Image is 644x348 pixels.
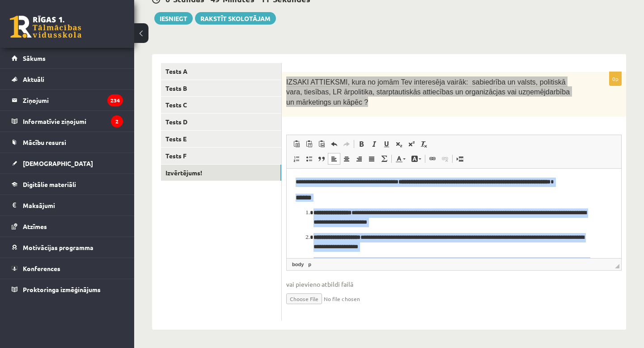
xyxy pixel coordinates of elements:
a: Align Left [328,153,340,165]
a: Rīgas 1. Tālmācības vidusskola [10,16,81,38]
a: Redo (⌘+Y) [340,138,353,150]
a: Tests D [161,114,281,130]
span: Atzīmes [23,222,47,230]
a: Math [378,153,390,165]
a: Tests A [161,63,281,80]
a: Link (⌘+K) [426,153,439,165]
body: Rich Text Editor, wiswyg-editor-user-answer-47433897239920 [9,9,326,132]
a: Justify [365,153,378,165]
a: Insert/Remove Numbered List [290,153,303,165]
a: Undo (⌘+Z) [328,138,340,150]
a: Align Right [353,153,365,165]
i: 234 [107,94,123,106]
a: Ziņojumi234 [12,90,123,110]
a: Proktoringa izmēģinājums [12,279,123,300]
a: Italic (⌘+I) [368,138,380,150]
a: Tests E [161,131,281,147]
iframe: Rich Text Editor, wiswyg-editor-user-answer-47433897239920 [287,169,621,258]
a: Rakstīt skolotājam [195,12,276,25]
legend: Maksājumi [23,195,123,216]
span: Mācību resursi [23,138,66,146]
a: Remove Format [418,138,430,150]
span: [DEMOGRAPHIC_DATA] [23,159,93,167]
a: Superscript [405,138,418,150]
a: Motivācijas programma [12,237,123,258]
a: body element [290,260,305,268]
a: Digitālie materiāli [12,174,123,195]
a: Maksājumi [12,195,123,216]
a: Centre [340,153,353,165]
span: Drag to resize [615,264,619,268]
a: Tests C [161,97,281,113]
span: Digitālie materiāli [23,180,76,188]
a: Tests B [161,80,281,97]
a: Informatīvie ziņojumi2 [12,111,123,132]
span: Konferences [23,264,60,272]
a: Insert/Remove Bulleted List [303,153,315,165]
a: Paste (⌘+V) [290,138,303,150]
a: Tests F [161,148,281,164]
a: Bold (⌘+B) [355,138,368,150]
a: Paste from Word [315,138,328,150]
a: Block Quote [315,153,328,165]
a: p element [306,260,313,268]
a: Unlink [439,153,451,165]
a: Background Colour [408,153,424,165]
span: Proktoringa izmēģinājums [23,285,101,293]
a: Mācību resursi [12,132,123,153]
i: 2 [111,115,123,127]
p: 0p [609,72,622,86]
a: Text Colour [393,153,408,165]
a: Konferences [12,258,123,279]
span: Sākums [23,54,46,62]
button: Iesniegt [154,12,193,25]
span: vai pievieno atbildi failā [286,280,622,289]
a: Underline (⌘+U) [380,138,393,150]
a: Subscript [393,138,405,150]
legend: Informatīvie ziņojumi [23,111,123,132]
a: Atzīmes [12,216,123,237]
a: Insert Page Break for Printing [453,153,466,165]
span: Aktuāli [23,75,44,83]
span: Motivācijas programma [23,243,93,251]
a: Paste as plain text (⌘+⇧+V) [303,138,315,150]
a: Sākums [12,48,123,68]
a: [DEMOGRAPHIC_DATA] [12,153,123,174]
a: Aktuāli [12,69,123,89]
legend: Ziņojumi [23,90,123,110]
span: IZSAKI ATTIEKSMI, kura no jomām Tev interesēja vairāk: sabiedrība un valsts, politiskā vara, ties... [286,78,570,106]
a: Izvērtējums! [161,165,281,181]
